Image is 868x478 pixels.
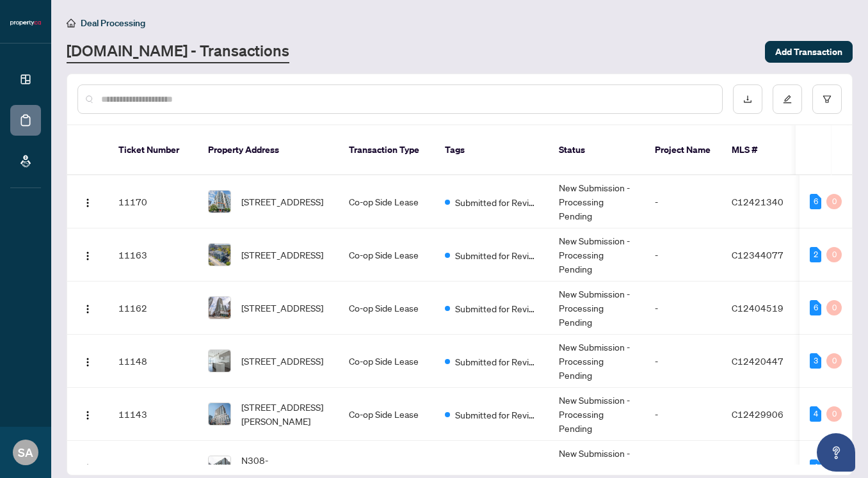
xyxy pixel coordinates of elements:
[549,228,645,282] td: New Submission - Processing Pending
[83,357,93,367] img: Logo
[67,40,289,63] a: [DOMAIN_NAME] - Transactions
[549,125,645,175] th: Status
[108,388,198,441] td: 11143
[549,388,645,441] td: New Submission - Processing Pending
[645,282,721,335] td: -
[455,355,538,369] span: Submitted for Review
[209,350,230,372] img: thumbnail-img
[826,300,842,315] div: 0
[817,433,855,472] button: Open asap
[826,247,842,262] div: 0
[645,335,721,388] td: -
[549,175,645,228] td: New Submission - Processing Pending
[18,443,33,461] span: SA
[241,195,323,209] span: [STREET_ADDRESS]
[733,84,762,114] button: download
[241,354,323,368] span: [STREET_ADDRESS]
[549,282,645,335] td: New Submission - Processing Pending
[732,196,784,207] span: C12421340
[83,463,93,474] img: Logo
[455,408,538,422] span: Submitted for Review
[108,282,198,335] td: 11162
[549,335,645,388] td: New Submission - Processing Pending
[732,302,784,314] span: C12404519
[721,125,798,175] th: MLS #
[732,355,784,367] span: C12420447
[67,19,76,28] span: home
[198,125,339,175] th: Property Address
[732,408,784,420] span: C12429906
[77,404,98,424] button: Logo
[83,410,93,420] img: Logo
[10,19,41,27] img: logo
[775,42,842,62] span: Add Transaction
[209,456,230,478] img: thumbnail-img
[108,335,198,388] td: 11148
[339,388,435,441] td: Co-op Side Lease
[645,175,721,228] td: -
[645,228,721,282] td: -
[339,125,435,175] th: Transaction Type
[645,125,721,175] th: Project Name
[339,175,435,228] td: Co-op Side Lease
[209,191,230,212] img: thumbnail-img
[209,244,230,266] img: thumbnail-img
[455,195,538,209] span: Submitted for Review
[241,400,328,428] span: [STREET_ADDRESS][PERSON_NAME]
[339,228,435,282] td: Co-op Side Lease
[823,95,832,104] span: filter
[826,194,842,209] div: 0
[77,244,98,265] button: Logo
[810,353,821,369] div: 3
[241,248,323,262] span: [STREET_ADDRESS]
[455,301,538,315] span: Submitted for Review
[83,198,93,208] img: Logo
[810,194,821,209] div: 6
[783,95,792,104] span: edit
[645,388,721,441] td: -
[826,353,842,369] div: 0
[241,301,323,315] span: [STREET_ADDRESS]
[826,406,842,422] div: 0
[732,461,784,473] span: C12388543
[77,191,98,212] button: Logo
[108,175,198,228] td: 11170
[810,459,821,475] div: 4
[77,298,98,318] button: Logo
[765,41,853,63] button: Add Transaction
[810,247,821,262] div: 2
[810,300,821,315] div: 6
[209,403,230,425] img: thumbnail-img
[455,248,538,262] span: Submitted for Review
[77,351,98,371] button: Logo
[339,282,435,335] td: Co-op Side Lease
[455,461,538,475] span: Submitted for Review
[77,457,98,477] button: Logo
[83,251,93,261] img: Logo
[773,84,802,114] button: edit
[108,228,198,282] td: 11163
[812,84,842,114] button: filter
[339,335,435,388] td: Co-op Side Lease
[435,125,549,175] th: Tags
[81,17,145,29] span: Deal Processing
[810,406,821,422] div: 4
[732,249,784,260] span: C12344077
[83,304,93,314] img: Logo
[743,95,752,104] span: download
[108,125,198,175] th: Ticket Number
[209,297,230,319] img: thumbnail-img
